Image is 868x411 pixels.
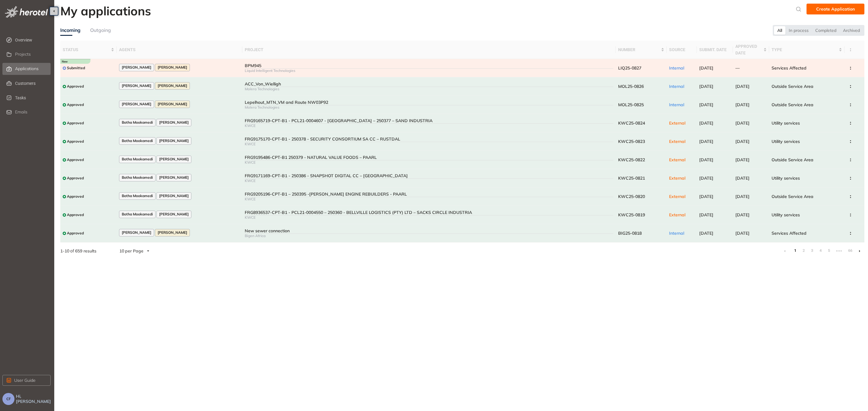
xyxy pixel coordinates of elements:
[780,246,790,256] li: Previous Page
[809,246,815,255] a: 3
[75,248,96,254] span: 659 results
[772,84,813,89] span: Outside Service Area
[122,120,153,125] span: Botha Mookamedi
[122,102,151,106] span: [PERSON_NAME]
[669,175,685,181] span: External
[772,65,807,71] span: Services Affected
[51,248,106,254] div: of
[67,231,84,235] span: Approved
[158,230,187,235] span: [PERSON_NAME]
[772,46,838,53] span: type
[60,26,80,34] div: Incoming
[245,118,614,123] div: FRG9165719-CPT-B1 - PCL21-0004607 - [GEOGRAPHIC_DATA] – 250377 – SAND INDUSTRIA
[63,46,110,53] span: status
[245,142,614,146] div: KWCE
[159,139,189,143] span: [PERSON_NAME]
[245,87,614,91] div: Molera Technologies
[785,26,812,35] div: In process
[245,155,614,160] div: FRG9195486-CPT-B1 250379 - NATURAL VALUE FOODS – PAARL
[772,120,800,126] span: Utility services
[733,41,769,59] th: approved date
[245,137,614,142] div: FRG9175170-CPT-B1 - 250378 - SECURITY CONSORTIUM SA CC – RUSTDAL
[122,157,153,161] span: Botha Mookamedi
[809,246,815,256] li: 3
[159,157,189,161] span: [PERSON_NAME]
[159,175,189,180] span: [PERSON_NAME]
[122,84,151,88] span: [PERSON_NAME]
[735,65,740,71] span: —
[2,393,14,405] button: CF
[846,246,852,256] li: 66
[834,246,844,256] li: Next 5 Pages
[618,102,644,107] span: MOL25-0825
[158,65,187,70] span: [PERSON_NAME]
[669,194,685,199] span: External
[618,46,660,53] span: number
[735,157,750,162] span: [DATE]
[122,194,153,198] span: Botha Mookamedi
[245,192,614,197] div: FRG9205196-CPT-B1 – 250395 -[PERSON_NAME] ENGINE REBUILDERS - PAARL
[245,228,614,233] div: New sewer connection
[699,157,713,162] span: [DATE]
[699,212,713,218] span: [DATE]
[117,41,242,59] th: agents
[855,246,864,256] li: Next Page
[826,246,832,256] li: 5
[158,102,187,106] span: [PERSON_NAME]
[245,160,614,165] div: KWCE
[817,246,823,255] a: 4
[735,102,750,107] span: [DATE]
[807,4,864,14] button: Create Application
[772,175,800,181] span: Utility services
[816,6,855,12] span: Create Application
[669,102,684,107] span: Internal
[5,6,48,18] img: logo
[735,230,750,236] span: [DATE]
[697,41,733,59] th: submit. date
[735,120,750,126] span: [DATE]
[67,84,84,88] span: Approved
[669,230,684,236] span: Internal
[15,66,39,71] span: Applications
[60,248,69,254] strong: 1 - 10
[60,4,151,18] h2: My applications
[669,139,685,144] span: External
[669,120,685,126] span: External
[158,84,187,88] span: [PERSON_NAME]
[618,175,645,181] span: KWC25-0821
[67,194,84,199] span: Approved
[774,26,785,35] div: All
[840,26,863,35] div: Archived
[699,194,713,199] span: [DATE]
[618,65,641,71] span: LIQ25-0827
[14,377,36,384] span: User Guide
[245,69,614,73] div: Liquid Intelligent Technologies
[667,41,697,59] th: source
[122,65,151,70] span: [PERSON_NAME]
[669,157,685,162] span: External
[800,246,807,255] a: 2
[699,175,713,181] span: [DATE]
[159,120,189,125] span: [PERSON_NAME]
[735,212,750,218] span: [DATE]
[122,175,153,180] span: Botha Mookamedi
[245,210,614,215] div: FRG8936537-CPT-B1 - PCL21-0004550 – 250360 - BELLVILLE LOGISTICS (PTY) LTD – SACKS CIRCLE INDUSTRIA
[67,139,84,144] span: Approved
[245,124,614,128] div: KWCE
[735,43,762,56] span: approved date
[16,394,52,404] span: Hi, [PERSON_NAME]
[618,230,642,236] span: BIG25-0818
[792,246,798,256] li: 1
[846,246,852,255] a: 66
[618,157,645,162] span: KWC25-0822
[699,230,713,236] span: [DATE]
[60,41,117,59] th: status
[15,92,49,104] span: Tasks
[834,246,844,256] span: •••
[772,139,800,144] span: Utility services
[772,157,813,162] span: Outside Service Area
[159,194,189,198] span: [PERSON_NAME]
[15,110,27,115] span: Emails
[245,215,614,220] div: KWCE
[669,65,684,71] span: Internal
